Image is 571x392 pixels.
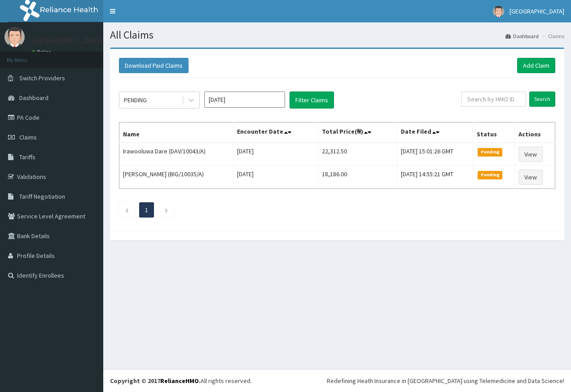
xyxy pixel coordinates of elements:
div: PENDING [124,96,147,105]
th: Actions [515,122,555,143]
button: Download Paid Claims [119,58,189,73]
td: 22,312.50 [318,143,397,166]
input: Search [529,91,555,107]
span: Dashboard [19,94,48,102]
span: Pending [478,148,502,156]
a: Next page [164,206,168,214]
td: [PERSON_NAME] (BIG/10035/A) [119,166,233,189]
td: 18,186.00 [318,166,397,189]
th: Total Price(₦) [318,122,397,143]
td: [DATE] 15:01:26 GMT [397,143,473,166]
a: Online [31,49,53,55]
span: Tariff Negotiation [19,192,65,200]
th: Status [473,122,515,143]
th: Name [119,122,233,143]
td: Irawooluwa Dare (DAV/10043/A) [119,143,233,166]
th: Date Filed [397,122,473,143]
input: Search by HMO ID [461,91,526,107]
th: Encounter Date [233,122,318,143]
a: Page 1 is your current page [145,206,148,214]
span: Pending [478,171,502,179]
footer: All rights reserved. [103,369,571,392]
a: Dashboard [505,32,539,40]
img: User Image [493,6,504,17]
p: [GEOGRAPHIC_DATA] [31,36,105,44]
strong: Copyright © 2017 . [110,377,201,385]
input: Select Month and Year [204,91,285,108]
span: Switch Providers [19,74,65,82]
a: Previous page [125,206,129,214]
span: Tariffs [19,153,35,161]
td: [DATE] [233,166,318,189]
button: Filter Claims [290,91,334,109]
a: View [518,170,543,185]
a: Add Claim [517,58,555,73]
a: RelianceHMO [160,377,199,385]
img: User Image [4,27,25,47]
li: Claims [540,32,564,40]
h1: All Claims [110,29,564,41]
div: Redefining Heath Insurance in [GEOGRAPHIC_DATA] using Telemedicine and Data Science! [327,376,564,385]
a: View [518,147,543,162]
span: Claims [19,133,37,141]
span: [GEOGRAPHIC_DATA] [510,7,564,15]
td: [DATE] 14:55:21 GMT [397,166,473,189]
td: [DATE] [233,143,318,166]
